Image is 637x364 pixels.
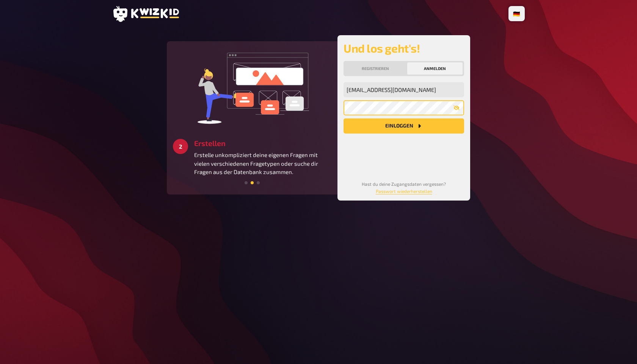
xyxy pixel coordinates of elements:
[194,151,331,176] p: Erstelle unkompliziert deine eigenen Fragen mit vielen verschiedenen Fragetypen oder suche dir Fr...
[345,62,406,75] button: Registrieren
[510,8,523,20] li: 🇩🇪
[362,181,446,194] small: Hast du deine Zugangsdaten vergessen?
[195,47,309,127] img: create
[407,62,463,75] button: Anmelden
[344,82,464,97] input: Meine Emailadresse
[344,118,464,134] button: Einloggen
[344,41,464,55] h2: Und los geht's!
[376,188,432,194] a: Passwort wiederherstellen
[173,139,188,154] div: 2
[194,139,331,148] h3: Erstellen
